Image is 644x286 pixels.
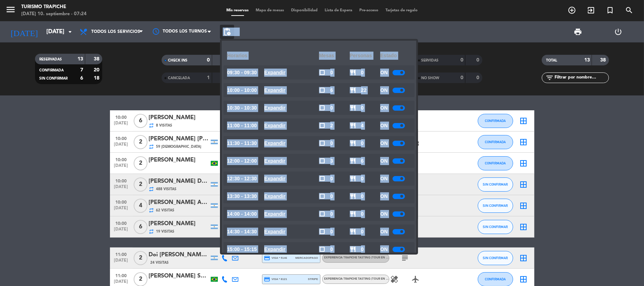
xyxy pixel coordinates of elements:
button: SIN CONFIRMAR [478,199,513,213]
span: 6 [134,220,147,234]
span: restaurant [350,87,356,93]
span: 13:30 - 13:30 [227,192,257,200]
i: menu [5,4,16,15]
u: Expandir [264,193,285,199]
span: [DATE] [112,227,130,235]
span: SIN CONFIRMAR [483,182,508,186]
span: check_box_outline_blank [319,69,325,76]
span: CONFIRMADA [485,161,506,165]
strong: 0 [476,75,481,80]
i: border_all [520,202,528,210]
span: 14:00 - 14:00 [227,210,257,218]
i: exit_to_app [587,6,595,14]
strong: 0 [207,58,210,63]
span: CONFIRMADA [39,69,64,72]
span: 12:00 - 12:00 [227,157,257,165]
i: power_settings_new [614,28,623,36]
i: repeat [149,123,155,128]
span: 12:30 - 12:30 [227,175,257,183]
span: RESERVADAS [39,58,62,61]
i: border_all [520,138,528,146]
i: repeat [149,229,155,234]
div: [DATE] 10. septiembre - 07:24 [21,11,87,18]
span: 0 [330,175,333,183]
span: restaurant [350,175,356,182]
span: 59 [DEMOGRAPHIC_DATA] [156,144,202,150]
span: 0 [361,245,364,253]
span: [DATE] [112,185,130,193]
div: Estado [380,46,411,65]
span: 4 [134,199,147,213]
span: 11:00 - 11:00 [227,122,257,130]
span: 10:00 [112,155,130,163]
span: 19 Visitas [156,229,175,234]
span: [DATE] [112,163,130,171]
u: Expandir [264,70,285,75]
u: Expandir [264,158,285,164]
span: CONFIRMADA [485,277,506,281]
span: ON [380,210,388,218]
strong: 6 [80,76,83,81]
span: 3 [330,157,333,165]
span: ON [380,139,388,147]
span: mercadopago [295,256,318,260]
span: Pre-acceso [356,8,382,12]
u: Expandir [264,87,285,93]
span: CONFIRMADA [485,140,506,144]
span: 0 [361,192,364,200]
u: Expandir [264,229,285,234]
span: check_box_outline_blank [319,140,325,146]
span: Tarjetas de regalo [382,8,421,12]
span: [DATE] [112,121,130,129]
span: check_box_outline_blank [319,122,325,129]
div: [PERSON_NAME] [149,113,209,122]
span: EXPERIENCIA TRAPICHE TASTING (TOUR EN INGLÉS) [324,278,398,280]
span: ON [380,104,388,112]
span: SERVIDAS [422,59,439,62]
span: SIN CONFIRMAR [483,204,508,208]
span: Disponibilidad [288,8,321,12]
div: [PERSON_NAME] [149,219,209,228]
span: 10:00 [112,113,130,121]
div: [PERSON_NAME] [149,156,209,165]
button: SIN CONFIRMAR [478,220,513,234]
span: EXPERIENCIA TRAPICHE TASTING (TOUR EN INGLÉS) [324,256,398,259]
span: 14:30 - 14:30 [227,228,257,236]
span: [DATE] [112,258,130,266]
div: Doi [PERSON_NAME] (en español) [149,250,209,259]
span: 488 Visitas [156,186,177,192]
span: Mapa de mesas [252,8,288,12]
i: border_all [520,275,528,284]
span: [DATE] [112,142,130,150]
span: 11:00 [112,250,130,258]
span: 2 [330,122,333,130]
strong: 20 [94,68,101,72]
span: SIN CONFIRMAR [483,225,508,229]
strong: 0 [460,75,463,80]
strong: 1 [207,75,210,80]
strong: 13 [77,57,83,62]
div: Horarios [227,46,319,65]
span: ON [380,245,388,253]
span: check_box_outline_blank [319,175,325,182]
span: ON [380,192,388,200]
span: ON [380,69,388,77]
span: SIN CONFIRMAR [39,77,68,80]
strong: 13 [584,58,590,63]
i: filter_list [545,74,554,82]
i: border_all [520,223,528,231]
span: restaurant [350,105,356,111]
span: 10:00 [112,134,130,142]
u: Expandir [264,140,285,146]
i: repeat [149,208,155,213]
span: visa * 5146 [264,255,287,261]
div: Mesas [319,46,350,65]
strong: 0 [476,58,481,63]
i: airplanemode_active [412,275,420,284]
span: restaurant [350,122,356,129]
span: stripe [308,277,318,281]
i: subject [401,254,410,262]
i: arrow_drop_down [66,28,74,36]
span: Mis reservas [223,8,252,12]
span: 10:30 - 10:30 [227,104,257,112]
